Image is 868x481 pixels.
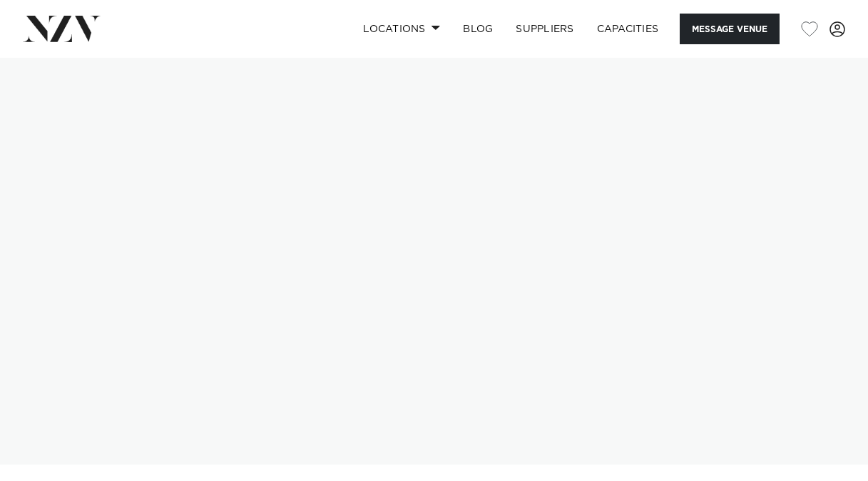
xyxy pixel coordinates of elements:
button: Message Venue [680,14,780,44]
a: Capacities [586,14,670,44]
a: SUPPLIERS [504,14,585,44]
img: nzv-logo.png [23,16,101,41]
a: BLOG [451,14,504,44]
a: Locations [352,14,451,44]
